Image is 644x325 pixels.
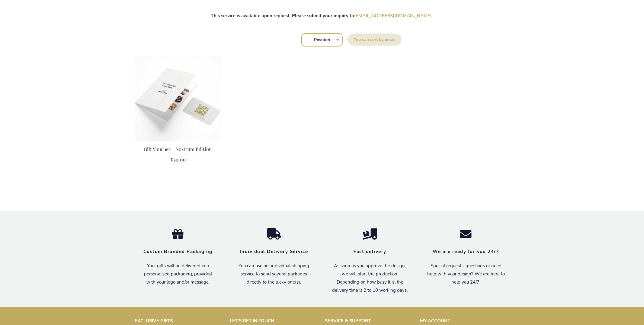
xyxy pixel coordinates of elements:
label: Sort By [348,34,402,46]
p: You can use our individual shipping service to send several packages directly to the lucky one(s). [235,262,313,286]
strong: MY ACCOUNT [420,318,450,324]
strong: SERVICE & SUPPORT [325,318,371,324]
p: Your gifts will be delivered in a personalised packaging, provided with your logo and/or message. [139,262,217,286]
strong: Fast delivery [354,249,386,255]
strong: Individual Delivery Service [240,249,308,255]
strong: LET'S GET IN TOUCH [230,318,275,324]
strong: EXCLUSIVE GIFTS [135,318,173,324]
strong: We are ready for you 24/7 [433,249,499,255]
a: [EMAIL_ADDRESS][DOMAIN_NAME] [354,13,432,19]
strong: This service is available upon request. Please submit your inquiry to [211,13,433,19]
p: As soon as you approve the design, we will start the production. Depending on how busy it is, the... [331,262,409,294]
strong: Custom Branded Packaging [143,249,213,255]
img: Gift Voucher - Nostrum Edition [135,56,221,141]
p: Special requests, questions or need help with your design? We are here to help you 24/7! [427,262,505,286]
